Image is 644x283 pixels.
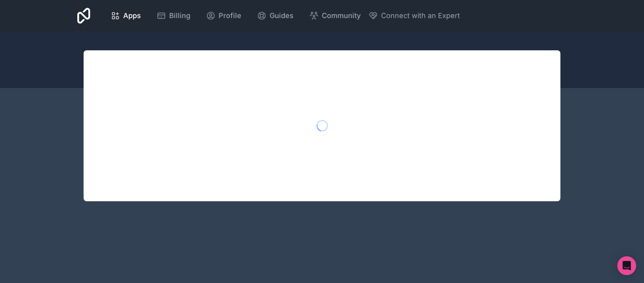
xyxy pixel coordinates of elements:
span: Apps [123,10,141,21]
span: Connect with an Expert [381,10,460,21]
div: Open Intercom Messenger [617,256,636,275]
span: Billing [169,10,190,21]
a: Profile [200,7,248,24]
span: Guides [270,10,294,21]
button: Connect with an Expert [369,10,460,21]
a: Apps [104,7,147,24]
span: Profile [219,10,241,21]
a: Guides [251,7,300,24]
span: Community [322,10,361,21]
a: Community [303,7,367,24]
a: Billing [150,7,197,24]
